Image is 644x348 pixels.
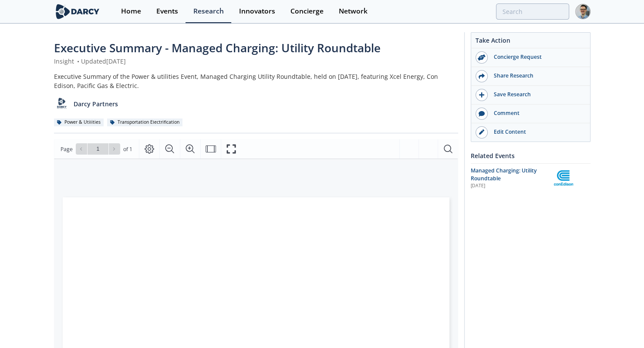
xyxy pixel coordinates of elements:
[554,170,573,186] img: Con Edison
[339,8,368,15] div: Network
[471,167,537,182] span: Managed Charging: Utility Roundtable
[156,8,178,15] div: Events
[488,53,585,61] div: Concierge Request
[107,118,183,126] div: Transportation Electrification
[76,57,81,65] span: •
[54,118,104,126] div: Power & Utilities
[575,4,590,19] img: Profile
[471,36,590,48] div: Take Action
[471,123,590,142] a: Edit Content
[54,57,458,66] div: Insight Updated [DATE]
[488,72,585,80] div: Share Research
[290,8,324,15] div: Concierge
[54,40,381,56] span: Executive Summary - Managed Charging: Utility Roundtable
[488,91,585,98] div: Save Research
[121,8,141,15] div: Home
[471,148,590,163] div: Related Events
[193,8,224,15] div: Research
[54,4,101,19] img: logo-wide.svg
[54,72,458,90] div: Executive Summary of the Power & utilities Event, Managed Charging Utility Roundtable, held on [D...
[471,182,548,189] div: [DATE]
[496,3,569,20] input: Advanced Search
[239,8,275,15] div: Innovators
[471,167,590,190] a: Managed Charging: Utility Roundtable [DATE] Con Edison
[488,109,585,117] div: Comment
[488,128,585,136] div: Edit Content
[74,99,118,108] p: Darcy Partners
